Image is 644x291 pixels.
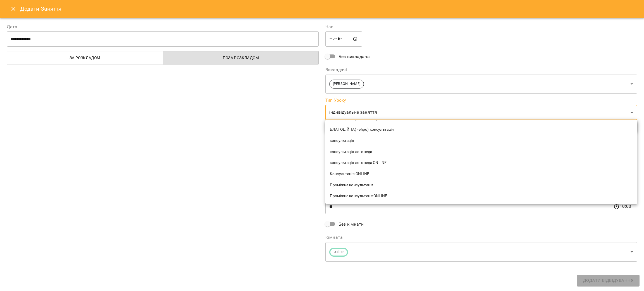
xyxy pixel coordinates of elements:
span: консультація логопеда ONLINE [330,160,633,166]
span: Консультація ONLINE [330,171,633,177]
span: Проміжна консультація [330,182,633,188]
span: консультація [330,138,633,144]
span: консультація логопеда [330,149,633,155]
span: Проміжна консультаціяONLINE [330,193,633,199]
span: БЛАГОДІЙНА(нейро) консультація [330,127,633,132]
